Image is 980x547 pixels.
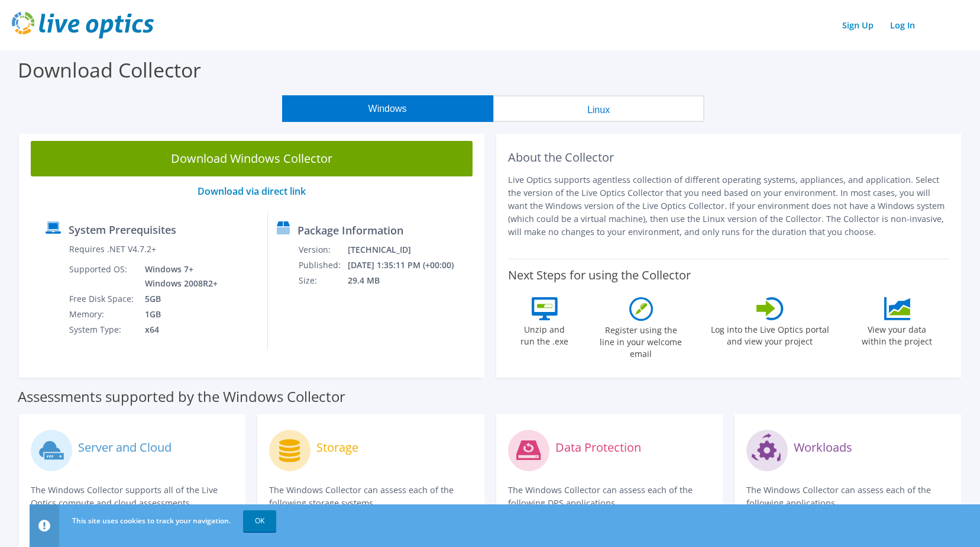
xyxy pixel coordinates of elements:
label: View your data within the project [855,320,940,347]
h2: About the Collector [508,150,950,165]
a: Sign Up [836,17,879,34]
td: [TECHNICAL_ID] [347,242,470,258]
p: Live Optics supports agentless collection of different operating systems, appliances, and applica... [508,173,950,239]
button: Linux [493,95,704,122]
button: Windows [282,95,493,122]
label: Workloads [794,442,852,453]
span: This site uses cookies to track your navigation. [72,516,231,526]
label: Next Steps for using the Collector [508,268,691,282]
td: 29.4 MB [347,273,470,288]
p: The Windows Collector can assess each of the following DPS applications. [508,484,711,510]
label: Requires .NET V4.7.2+ [69,243,156,255]
label: Download Collector [18,56,201,83]
td: System Type: [69,322,136,337]
td: Windows 7+ Windows 2008R2+ [136,262,220,291]
td: 1GB [136,307,220,322]
a: Download Windows Collector [31,141,473,176]
p: The Windows Collector supports all of the Live Optics compute and cloud assessments. [31,484,234,510]
td: Version: [298,242,347,258]
a: OK [243,510,276,532]
td: [DATE] 1:35:11 PM (+00:00) [347,258,470,273]
label: Assessments supported by the Windows Collector [18,391,345,403]
img: live_optics_svg.svg [12,12,154,38]
a: Log In [884,17,921,34]
label: Register using the line in your welcome email [597,321,685,360]
label: Log into the Live Optics portal and view your project [710,320,830,347]
td: 5GB [136,291,220,307]
label: Server and Cloud [78,442,172,453]
p: The Windows Collector can assess each of the following storage systems. [269,484,472,510]
label: Storage [316,442,358,453]
label: Unzip and run the .exe [518,320,572,347]
td: Size: [298,273,347,288]
td: Supported OS: [69,262,136,291]
td: Memory: [69,307,136,322]
td: Free Disk Space: [69,291,136,307]
td: Published: [298,258,347,273]
label: Package Information [297,224,403,236]
td: x64 [136,322,220,337]
a: Download via direct link [198,185,306,198]
label: Data Protection [555,442,641,453]
p: The Windows Collector can assess each of the following applications. [746,484,949,510]
label: System Prerequisites [69,224,176,236]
